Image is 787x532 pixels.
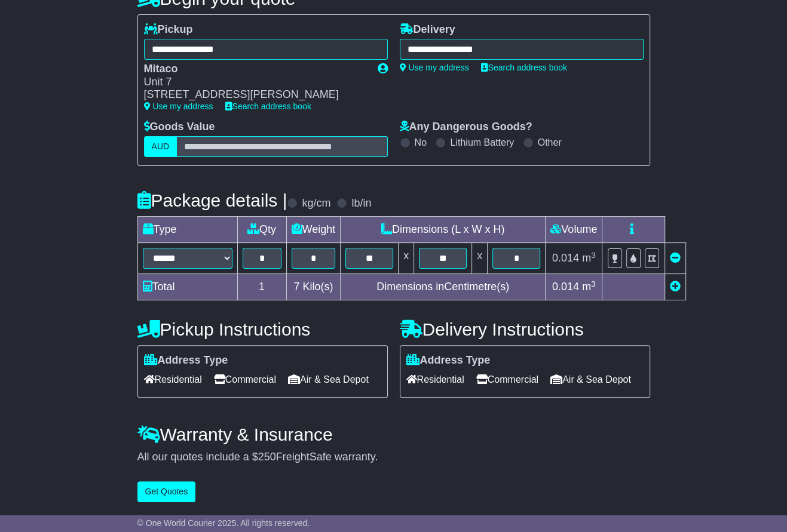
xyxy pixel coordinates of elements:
a: Search address book [225,102,311,111]
label: AUD [144,136,177,157]
sup: 3 [591,279,596,288]
button: Get Quotes [137,481,196,502]
span: 7 [293,281,299,293]
span: 250 [258,451,276,463]
h4: Package details | [137,190,287,210]
span: Residential [144,370,202,389]
a: Add new item [670,281,681,293]
a: Use my address [400,63,469,72]
td: Type [137,217,237,243]
h4: Warranty & Insurance [137,425,650,444]
span: m [582,281,596,293]
label: Pickup [144,23,193,36]
span: m [582,252,596,264]
div: All our quotes include a $ FreightSafe warranty. [137,451,650,464]
label: lb/in [351,197,371,210]
span: © One World Courier 2025. All rights reserved. [137,518,310,528]
a: Use my address [144,102,213,111]
label: Other [538,137,562,148]
td: Total [137,274,237,300]
td: Kilo(s) [286,274,341,300]
span: Commercial [476,370,538,389]
label: Lithium Battery [450,137,514,148]
td: Qty [237,217,286,243]
a: Remove this item [670,252,681,264]
label: Address Type [144,354,228,367]
td: Weight [286,217,341,243]
div: Unit 7 [144,76,366,89]
td: Dimensions in Centimetre(s) [341,274,546,300]
td: Dimensions (L x W x H) [341,217,546,243]
label: No [415,137,427,148]
label: Any Dangerous Goods? [400,121,532,134]
sup: 3 [591,251,596,260]
a: Search address book [481,63,567,72]
td: Volume [546,217,602,243]
label: Goods Value [144,121,215,134]
label: Delivery [400,23,455,36]
h4: Pickup Instructions [137,319,388,339]
span: Residential [406,370,464,389]
div: [STREET_ADDRESS][PERSON_NAME] [144,88,366,102]
span: Air & Sea Depot [550,370,631,389]
span: Air & Sea Depot [288,370,369,389]
span: Commercial [214,370,276,389]
div: Mitaco [144,63,366,76]
label: kg/cm [302,197,330,210]
label: Address Type [406,354,491,367]
td: x [399,243,414,274]
span: 0.014 [552,252,579,264]
span: 0.014 [552,281,579,293]
h4: Delivery Instructions [400,319,650,339]
td: x [472,243,488,274]
td: 1 [237,274,286,300]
